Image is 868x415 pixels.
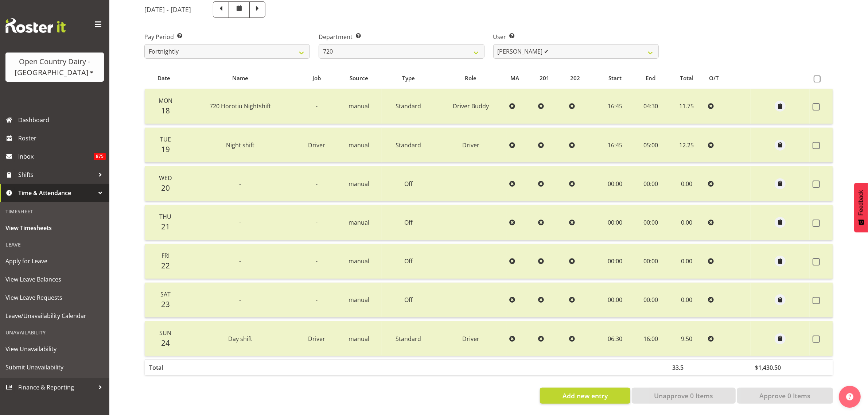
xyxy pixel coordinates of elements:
span: - [239,180,241,188]
td: 16:00 [633,321,668,356]
td: 00:00 [597,166,634,201]
span: Add new entry [563,391,608,400]
div: 202 [570,74,593,82]
button: Approve 0 Items [737,388,833,404]
span: Time & Attendance [18,187,95,198]
td: Off [382,205,435,240]
td: Off [382,166,435,201]
td: 0.00 [668,244,705,279]
td: 16:45 [597,89,634,124]
span: Fri [161,252,170,260]
span: Dashboard [18,115,106,125]
td: Standard [382,321,435,356]
span: - [316,296,318,304]
span: - [239,257,241,265]
a: View Timesheets [2,219,108,237]
span: Wed [159,174,172,182]
span: manual [349,335,369,343]
span: manual [349,296,369,304]
td: 00:00 [597,244,634,279]
span: Mon [159,97,172,105]
span: 23 [161,299,170,309]
span: Shifts [18,169,95,180]
div: Start [601,74,629,82]
div: O/T [709,74,732,82]
div: Role [439,74,502,82]
span: Approve 0 Items [759,391,810,400]
span: - [316,102,318,110]
label: Department [319,32,484,41]
a: Submit Unavailability [2,358,108,376]
td: 00:00 [597,205,634,240]
td: 16:45 [597,128,634,163]
span: manual [349,141,369,149]
label: User [493,32,659,41]
td: 00:00 [633,205,668,240]
a: View Unavailability [2,340,108,358]
a: Apply for Leave [2,252,108,270]
span: 19 [161,144,170,154]
td: 06:30 [597,321,634,356]
span: Driver Buddy [453,102,489,110]
button: Add new entry [540,388,630,404]
td: 9.50 [668,321,705,356]
span: View Timesheets [5,222,104,233]
td: 00:00 [597,283,634,318]
span: Unapprove 0 Items [654,391,713,400]
div: Open Country Dairy - [GEOGRAPHIC_DATA] [13,56,97,78]
span: View Leave Balances [5,274,104,285]
td: Off [382,283,435,318]
td: 12.25 [668,128,705,163]
div: Unavailability [2,325,108,340]
td: Standard [382,89,435,124]
span: manual [349,180,369,188]
span: Feedback [858,190,864,216]
td: 05:00 [633,128,668,163]
img: help-xxl-2.png [846,393,853,400]
span: Driver [462,335,479,343]
a: View Leave Balances [2,270,108,288]
td: 11.75 [668,89,705,124]
span: manual [349,218,369,226]
span: Thu [159,213,171,221]
span: Night shift [226,141,254,149]
span: Sat [160,290,171,298]
img: Rosterit website logo [5,18,66,33]
span: Driver [308,141,325,149]
span: - [316,180,318,188]
span: 20 [161,183,170,193]
span: 22 [161,260,170,271]
span: Inbox [18,151,94,162]
a: Leave/Unavailability Calendar [2,307,108,325]
div: Name [187,74,293,82]
button: Feedback - Show survey [854,183,868,232]
div: Type [386,74,431,82]
div: Total [672,74,701,82]
div: End [638,74,664,82]
td: Standard [382,128,435,163]
button: Unapprove 0 Items [632,388,736,404]
div: MA [510,74,531,82]
span: 875 [94,153,106,160]
span: Driver [308,335,325,343]
td: 04:30 [633,89,668,124]
td: 0.00 [668,166,705,201]
span: Tue [160,135,171,143]
span: 18 [161,105,170,116]
label: Pay Period [144,32,310,41]
td: Off [382,244,435,279]
td: 00:00 [633,166,668,201]
div: Date [149,74,179,82]
span: 720 Horotiu Nightshift [210,102,271,110]
span: Day shift [228,335,252,343]
div: Timesheet [2,204,108,219]
td: 00:00 [633,283,668,318]
span: View Unavailability [5,344,104,354]
span: - [239,296,241,304]
div: Source [340,74,378,82]
span: - [239,218,241,226]
div: Job [301,74,332,82]
span: 24 [161,338,170,348]
span: - [316,257,318,265]
a: View Leave Requests [2,288,108,307]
